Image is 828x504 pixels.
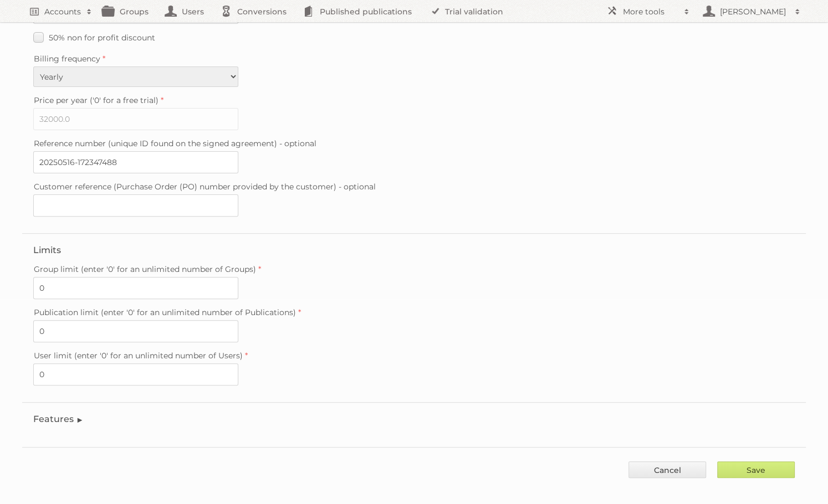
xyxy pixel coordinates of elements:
[34,307,296,317] span: Publication limit (enter '0' for an unlimited number of Publications)
[33,245,61,255] legend: Limits
[717,461,795,478] input: Save
[33,414,84,424] legend: Features
[34,138,316,148] span: Reference number (unique ID found on the signed agreement) - optional
[34,95,159,105] span: Price per year ('0' for a free trial)
[34,54,100,64] span: Billing frequency
[49,33,155,43] span: 50% non for profit discount
[34,264,256,274] span: Group limit (enter '0' for an unlimited number of Groups)
[34,182,376,192] span: Customer reference (Purchase Order (PO) number provided by the customer) - optional
[717,6,789,17] h2: [PERSON_NAME]
[623,6,678,17] h2: More tools
[34,351,243,361] span: User limit (enter '0' for an unlimited number of Users)
[628,461,706,478] a: Cancel
[44,6,81,17] h2: Accounts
